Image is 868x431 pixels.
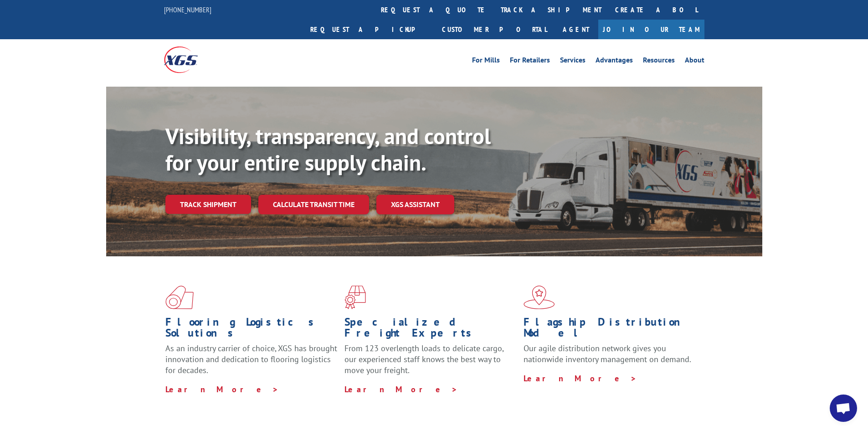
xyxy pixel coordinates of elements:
[830,395,857,422] div: Open chat
[472,57,500,67] a: For Mills
[524,317,696,343] h1: Flagship Distribution Model
[344,286,366,309] img: xgs-icon-focused-on-flooring-red
[554,20,598,39] a: Agent
[560,57,586,67] a: Services
[165,195,251,214] a: Track shipment
[165,317,338,343] h1: Flooring Logistics Solutions
[435,20,554,39] a: Customer Portal
[165,122,491,177] b: Visibility, transparency, and control for your entire supply chain.
[685,57,704,67] a: About
[165,343,337,375] span: As an industry carrier of choice, XGS has brought innovation and dedication to flooring logistics...
[344,343,517,384] p: From 123 overlength loads to delicate cargo, our experienced staff knows the best way to move you...
[344,384,458,395] a: Learn More >
[164,5,211,14] a: [PHONE_NUMBER]
[643,57,675,67] a: Resources
[165,384,279,395] a: Learn More >
[598,20,704,39] a: Join Our Team
[524,373,637,384] a: Learn More >
[258,195,369,214] a: Calculate transit time
[344,317,517,343] h1: Specialized Freight Experts
[510,57,550,67] a: For Retailers
[165,286,194,309] img: xgs-icon-total-supply-chain-intelligence-red
[596,57,633,67] a: Advantages
[524,343,691,364] span: Our agile distribution network gives you nationwide inventory management on demand.
[376,195,454,214] a: XGS ASSISTANT
[524,286,555,309] img: xgs-icon-flagship-distribution-model-red
[303,20,435,39] a: Request a pickup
